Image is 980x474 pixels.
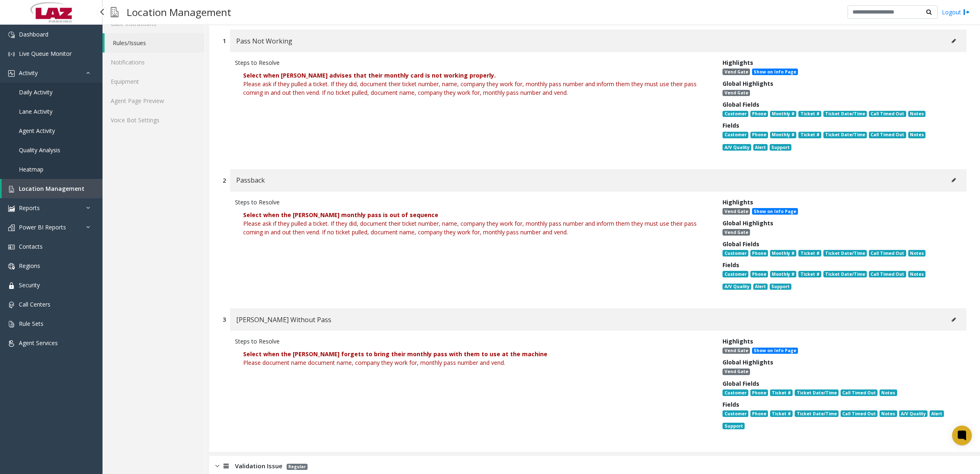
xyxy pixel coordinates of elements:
span: Show on Info Page [752,348,798,354]
span: Phone [750,271,768,277]
img: 'icon' [8,282,15,289]
span: Ticket # [798,271,821,277]
span: Agent Activity [19,127,55,135]
span: Phone [750,132,768,138]
div: 2 [223,176,226,185]
a: Rules/Issues [105,33,205,53]
span: Ticket Date/Time [795,389,838,396]
span: Phone [750,111,768,117]
span: Alert [930,410,944,417]
span: Ticket Date/Time [795,410,838,417]
span: Support [770,144,791,151]
span: Passback [236,175,265,185]
span: Global Highlights [722,358,773,366]
font: Select when the [PERSON_NAME] monthly pass is out of sequence [243,211,438,219]
span: Highlights [722,198,753,206]
span: Customer [722,271,748,277]
span: Call Timed Out [869,111,906,117]
span: Vend Gate [722,369,750,375]
div: 3 [223,315,226,324]
span: Vend Gate [722,90,750,96]
div: Steps to Resolve [235,337,710,346]
span: Highlights [722,59,753,66]
a: Notifications [103,53,205,72]
span: Alert [753,144,768,151]
a: Agent Page Preview [103,91,205,110]
a: Logout [942,8,970,16]
span: Fields [722,261,739,269]
span: Global Highlights [722,80,773,87]
span: Power BI Reports [19,223,66,231]
img: 'icon' [8,32,15,38]
span: Global Fields [722,380,759,387]
span: Monthly # [770,111,796,117]
span: Monthly # [770,271,796,277]
span: Monthly # [770,250,796,256]
span: Fields [722,121,739,129]
img: 'icon' [8,205,15,212]
font: Please ask if they pulled a ticket. If they did, document their ticket number, name, company they... [243,80,697,96]
img: 'icon' [8,70,15,77]
span: Vend Gate [722,348,750,354]
span: Ticket Date/Time [823,111,867,117]
span: Support [770,284,791,290]
span: Show on Info Page [752,69,798,75]
span: Call Timed Out [841,389,877,396]
a: Equipment [103,72,205,91]
div: Steps to Resolve [235,58,710,67]
img: logout [963,8,970,16]
img: pageIcon [111,2,119,22]
span: Call Timed Out [869,271,906,277]
span: Call Centers [19,300,50,308]
div: 1 [223,37,226,45]
span: Ticket # [770,410,793,417]
img: 'icon' [8,244,15,250]
span: Support [722,423,744,429]
span: Notes [880,410,897,417]
span: Notes [908,132,925,138]
span: Activity [19,69,38,77]
img: 'icon' [8,302,15,308]
span: Global Highlights [722,219,773,227]
span: Validation Issue [235,461,283,471]
span: Ticket Date/Time [823,271,867,277]
span: Call Timed Out [869,250,906,256]
img: 'icon' [8,340,15,347]
span: Lane Activity [19,108,52,115]
span: Notes [908,111,925,117]
span: Customer [722,111,748,117]
span: Vend Gate [722,229,750,236]
span: Fields [722,401,739,408]
span: Reports [19,204,40,212]
span: Dashboard [19,30,48,38]
span: Ticket # [798,111,821,117]
span: Regular [287,464,308,470]
span: Notes [908,250,925,256]
span: Ticket Date/Time [823,250,867,256]
span: Daily Activity [19,88,52,96]
img: 'icon' [8,224,15,231]
span: Notes [880,389,897,396]
b: Select when the [PERSON_NAME] forgets to bring their monthly pass with them to use at the machine [243,350,547,358]
span: Ticket # [798,250,821,256]
span: Call Timed Out [841,410,877,417]
span: Notes [908,271,925,277]
a: Location Management [2,179,103,198]
span: Global Fields [722,101,759,108]
span: Regions [19,262,40,270]
span: Phone [750,250,768,256]
span: Call Timed Out [869,132,906,138]
span: Show on Info Page [752,208,798,215]
span: Quality Analysis [19,146,60,154]
span: Agent Services [19,339,58,347]
span: [PERSON_NAME] Without Pass [236,314,331,325]
span: Pass Not Working [236,36,292,46]
span: Monthly # [770,132,796,138]
span: Ticket Date/Time [823,132,867,138]
h3: Location Management [123,2,235,22]
span: Heatmap [19,165,43,173]
span: Security [19,281,40,289]
span: Highlights [722,337,753,345]
span: Customer [722,389,748,396]
span: A/V Quality [899,410,928,417]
